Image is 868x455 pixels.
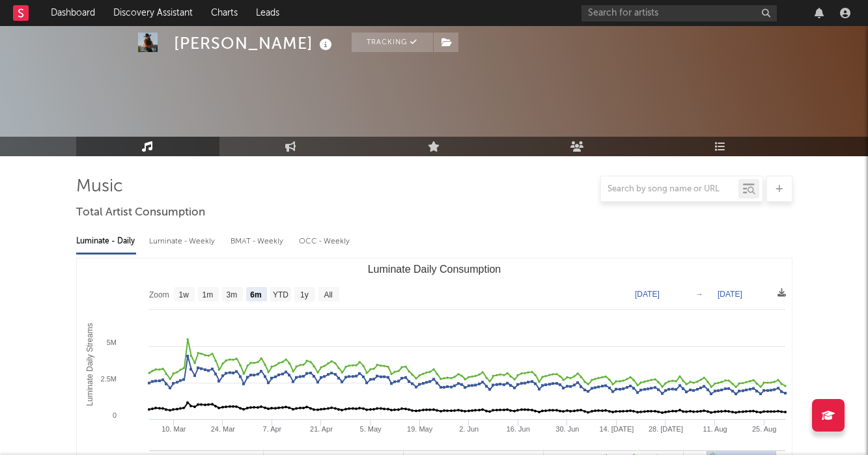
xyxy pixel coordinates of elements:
text: 7. Apr [262,425,281,433]
text: 5. May [359,425,382,433]
text: 5M [106,338,116,346]
text: 3m [226,290,237,299]
div: BMAT - Weekly [231,230,286,253]
text: [DATE] [718,290,742,299]
text: 1w [178,290,189,299]
text: 14. [DATE] [599,425,634,433]
text: 6m [250,290,261,299]
text: 24. Mar [210,425,235,433]
text: Zoom [149,290,169,299]
div: Luminate - Weekly [149,230,217,253]
input: Search for artists [581,5,777,21]
div: Luminate - Daily [76,230,136,253]
text: 1y [300,290,309,299]
text: 11. Aug [703,425,727,433]
text: YTD [272,290,288,299]
text: 10. Mar [161,425,186,433]
text: 2.5M [100,375,116,383]
text: 16. Jun [506,425,529,433]
text: → [695,290,703,299]
input: Search by song name or URL [601,184,738,195]
text: Luminate Daily Streams [85,323,94,406]
text: 0 [112,411,116,419]
button: Tracking [352,33,433,52]
div: [PERSON_NAME] [174,33,335,54]
text: Luminate Daily Consumption [367,264,501,275]
text: 19. May [407,425,433,433]
text: 1m [202,290,213,299]
text: 21. Apr [310,425,333,433]
span: Total Artist Consumption [76,205,205,221]
text: [DATE] [635,290,660,299]
text: 25. Aug [751,425,776,433]
text: 2. Jun [459,425,479,433]
text: 30. Jun [555,425,579,433]
text: All [324,290,332,299]
div: OCC - Weekly [299,230,351,253]
text: 28. [DATE] [648,425,682,433]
